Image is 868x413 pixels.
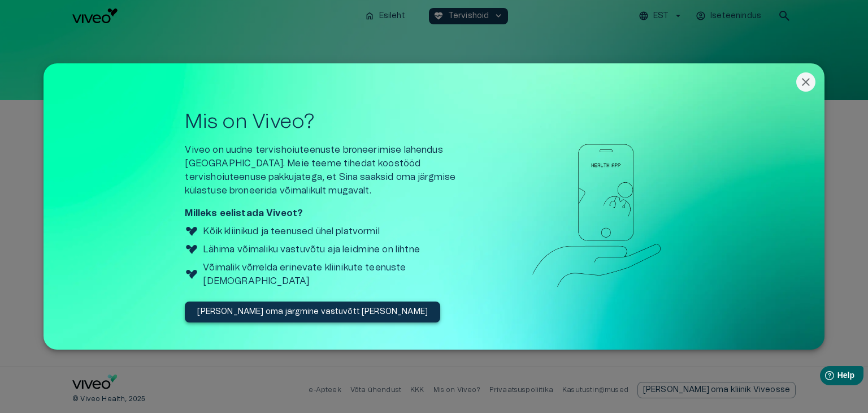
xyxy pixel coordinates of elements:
iframe: Help widget launcher [780,362,868,393]
p: Milleks eelistada Viveot? [185,206,484,220]
img: Viveo logo [185,268,198,281]
button: Close [796,72,815,92]
img: Viveo logo [185,243,198,256]
p: [PERSON_NAME] oma järgmine vastuvõtt [PERSON_NAME] [197,306,428,318]
p: Viveo on uudne tervishoiuteenuste broneerimise lahendus [GEOGRAPHIC_DATA]. Meie teeme tihedat koo... [185,143,484,197]
img: Viveo logo [185,225,198,238]
p: Lähima võimaliku vastuvõtu aja leidmine on lihtne [203,243,419,256]
p: Kõik kliinikud ja teenused ühel platvormil [203,225,379,238]
h2: Mis on Viveo? [185,110,484,134]
button: [PERSON_NAME] oma järgmine vastuvõtt [PERSON_NAME] [185,302,440,322]
p: Võimalik võrrelda erinevate kliinikute teenuste [DEMOGRAPHIC_DATA] [203,261,484,288]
